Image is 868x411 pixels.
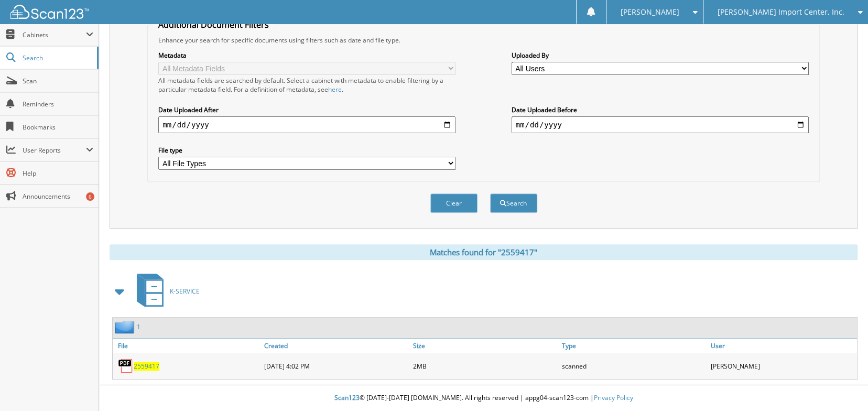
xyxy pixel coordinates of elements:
[410,339,559,353] a: Size
[158,76,455,94] div: All metadata fields are searched by default. Select a cabinet with metadata to enable filtering b...
[512,51,809,60] label: Uploaded By
[328,85,342,94] a: here
[430,193,478,213] button: Clear
[512,116,809,133] input: end
[131,271,200,312] a: K-SERVICE
[23,169,93,178] span: Help
[158,116,455,133] input: start
[115,320,137,333] img: folder2.png
[490,193,537,213] button: Search
[23,192,93,201] span: Announcements
[708,355,857,376] div: [PERSON_NAME]
[559,355,708,376] div: scanned
[23,123,93,132] span: Bookmarks
[512,105,809,114] label: Date Uploaded Before
[262,339,410,353] a: Created
[262,355,410,376] div: [DATE] 4:02 PM
[23,146,86,155] span: User Reports
[158,105,455,114] label: Date Uploaded After
[118,358,134,374] img: PDF.png
[153,19,274,30] legend: Additional Document Filters
[10,5,89,19] img: scan123-logo-white.svg
[158,146,455,155] label: File type
[113,339,262,353] a: File
[23,30,86,39] span: Cabinets
[170,287,200,296] span: K-SERVICE
[134,362,159,371] a: 2559417
[158,51,455,60] label: Metadata
[23,77,93,85] span: Scan
[86,192,94,201] div: 6
[137,322,140,331] a: 1
[559,339,708,353] a: Type
[99,385,868,411] div: © [DATE]-[DATE] [DOMAIN_NAME]. All rights reserved | appg04-scan123-com |
[816,361,868,411] iframe: Chat Widget
[620,9,679,15] span: [PERSON_NAME]
[110,244,858,260] div: Matches found for "2559417"
[717,9,844,15] span: [PERSON_NAME] Import Center, Inc.
[23,53,92,62] span: Search
[410,355,559,376] div: 2MB
[708,339,857,353] a: User
[594,393,633,402] a: Privacy Policy
[334,393,360,402] span: Scan123
[153,36,813,45] div: Enhance your search for specific documents using filters such as date and file type.
[23,100,93,109] span: Reminders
